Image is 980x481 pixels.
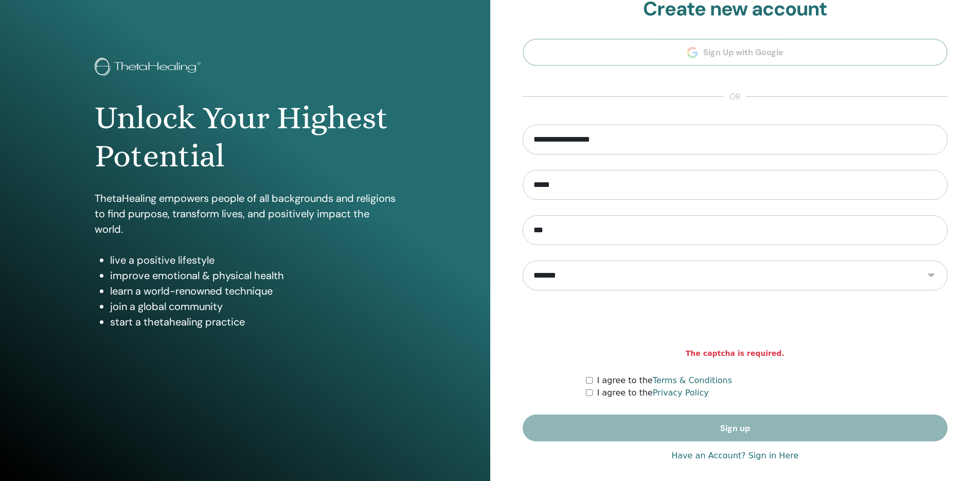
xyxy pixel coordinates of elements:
[110,252,396,268] li: live a positive lifestyle
[110,299,396,314] li: join a global community
[95,191,396,237] p: ThetaHealing empowers people of all backgrounds and religions to find purpose, transform lives, a...
[110,283,396,299] li: learn a world-renowned technique
[686,348,785,359] strong: The captcha is required.
[95,99,396,176] h1: Unlock Your Highest Potential
[597,387,708,399] label: I agree to the
[110,268,396,283] li: improve emotional & physical health
[110,314,396,330] li: start a thetahealing practice
[724,91,746,103] span: or
[597,374,732,387] label: I agree to the
[653,375,732,385] a: Terms & Conditions
[671,450,798,462] a: Have an Account? Sign in Here
[653,388,709,398] a: Privacy Policy
[657,306,813,346] iframe: reCAPTCHA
